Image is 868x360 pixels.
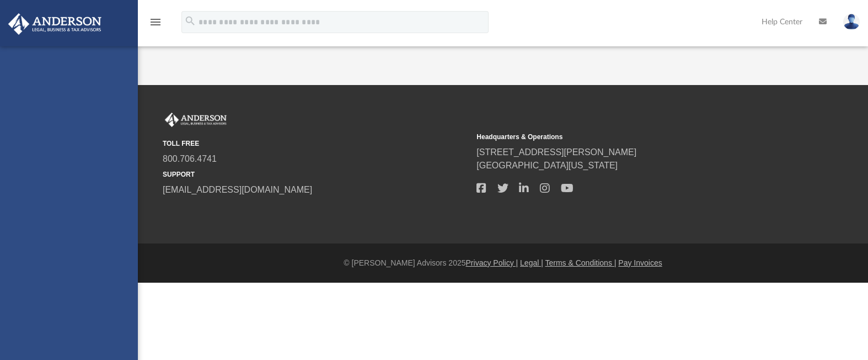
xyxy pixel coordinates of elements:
img: Anderson Advisors Platinum Portal [5,13,105,35]
a: Terms & Conditions | [545,258,617,267]
a: [GEOGRAPHIC_DATA][US_STATE] [476,161,618,170]
img: Anderson Advisors Platinum Portal [163,113,229,127]
small: Headquarters & Operations [476,132,783,142]
a: Pay Invoices [618,258,662,267]
a: Legal | [520,258,543,267]
small: TOLL FREE [163,139,469,149]
img: User Pic [843,14,860,30]
small: SUPPORT [163,170,469,179]
i: search [184,15,196,27]
a: [STREET_ADDRESS][PERSON_NAME] [476,147,636,157]
i: menu [149,15,162,29]
a: menu [149,21,162,29]
a: 800.706.4741 [163,154,217,163]
a: [EMAIL_ADDRESS][DOMAIN_NAME] [163,185,312,194]
a: Privacy Policy | [466,258,518,267]
div: © [PERSON_NAME] Advisors 2025 [138,257,868,269]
